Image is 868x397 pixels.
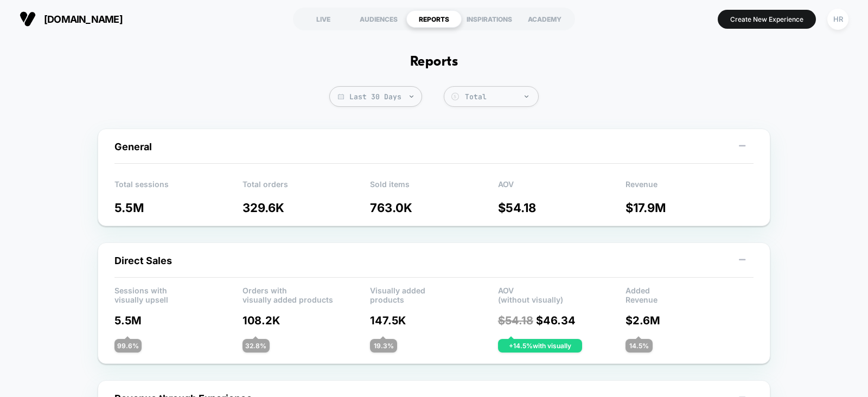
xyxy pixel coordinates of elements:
[114,255,172,266] span: Direct Sales
[296,10,351,28] div: LIVE
[410,95,413,98] img: end
[626,286,754,302] p: Added Revenue
[20,11,36,27] img: Visually logo
[370,339,397,353] div: 19.3 %
[462,10,517,28] div: INSPIRATIONS
[370,314,498,327] p: 147.5K
[410,54,458,70] h1: Reports
[498,180,626,196] p: AOV
[498,314,626,327] p: $ 46.34
[16,10,126,28] button: [DOMAIN_NAME]
[454,94,456,99] tspan: $
[465,92,533,101] div: Total
[351,10,406,28] div: AUDIENCES
[406,10,462,28] div: REPORTS
[626,201,754,215] p: $ 17.9M
[114,141,152,152] span: General
[242,201,371,215] p: 329.6K
[114,339,142,353] div: 99.6 %
[242,314,371,327] p: 108.2K
[626,314,754,327] p: $ 2.6M
[718,10,816,29] button: Create New Experience
[242,339,270,353] div: 32.8 %
[498,314,533,327] span: $ 54.18
[242,180,371,196] p: Total orders
[114,201,242,215] p: 5.5M
[114,180,242,196] p: Total sessions
[338,94,344,99] img: calendar
[517,10,572,28] div: ACADEMY
[525,95,528,98] img: end
[370,201,498,215] p: 763.0K
[626,180,754,196] p: Revenue
[827,9,848,30] div: HR
[370,180,498,196] p: Sold items
[370,286,498,302] p: Visually added products
[498,201,626,215] p: $ 54.18
[626,339,653,353] div: 14.5 %
[498,286,626,302] p: AOV (without visually)
[44,14,123,25] span: [DOMAIN_NAME]
[329,86,422,107] span: Last 30 Days
[114,286,242,302] p: Sessions with visually upsell
[242,286,371,302] p: Orders with visually added products
[824,8,852,30] button: HR
[498,339,582,353] div: + 14.5 % with visually
[114,314,242,327] p: 5.5M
